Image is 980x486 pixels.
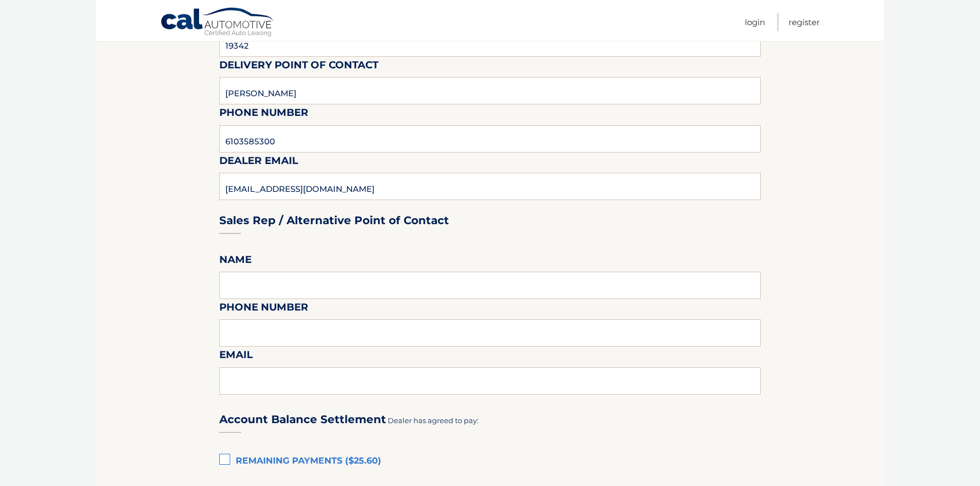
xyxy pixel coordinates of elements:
[219,251,252,272] label: Name
[219,104,308,125] label: Phone Number
[219,299,308,319] label: Phone Number
[745,13,765,31] a: Login
[219,413,386,426] h3: Account Balance Settlement
[219,153,298,173] label: Dealer Email
[219,347,253,367] label: Email
[219,57,378,77] label: Delivery Point of Contact
[789,13,820,31] a: Register
[219,450,761,472] label: Remaining Payments ($25.60)
[160,7,275,39] a: Cal Automotive
[388,416,479,425] span: Dealer has agreed to pay:
[219,214,449,227] h3: Sales Rep / Alternative Point of Contact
